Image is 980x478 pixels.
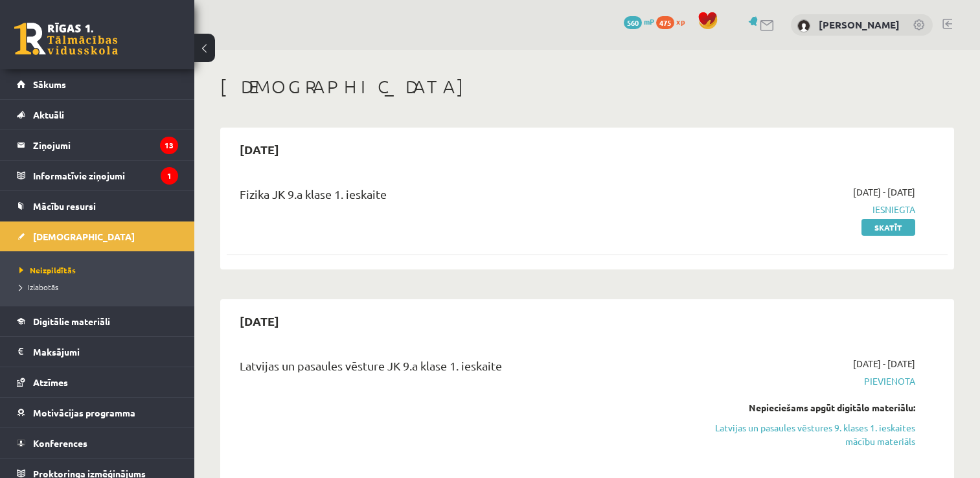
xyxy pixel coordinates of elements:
div: Latvijas un pasaules vēsture JK 9.a klase 1. ieskaite [240,357,683,381]
a: [PERSON_NAME] [819,18,900,31]
a: [DEMOGRAPHIC_DATA] [17,222,178,251]
span: Iesniegta [703,203,915,216]
a: Sākums [17,69,178,99]
legend: Informatīvie ziņojumi [33,161,178,190]
a: Digitālie materiāli [17,306,178,336]
span: 475 [656,16,674,29]
a: Neizpildītās [19,264,181,276]
h2: [DATE] [227,306,292,336]
div: Fizika JK 9.a klase 1. ieskaite [240,185,683,209]
span: Sākums [33,78,66,90]
a: 475 xp [656,16,691,27]
span: 560 [624,16,642,29]
h1: [DEMOGRAPHIC_DATA] [220,76,954,98]
span: Mācību resursi [33,200,96,212]
span: mP [644,16,654,27]
i: 13 [160,137,178,154]
span: Neizpildītās [19,265,76,275]
a: Informatīvie ziņojumi1 [17,161,178,190]
a: Latvijas un pasaules vēstures 9. klases 1. ieskaites mācību materiāls [703,421,915,448]
legend: Ziņojumi [33,130,178,160]
a: Ziņojumi13 [17,130,178,160]
a: Atzīmes [17,367,178,397]
a: Maksājumi [17,337,178,367]
span: Digitālie materiāli [33,315,110,327]
span: Aktuāli [33,109,64,120]
i: 1 [161,167,178,185]
a: 560 mP [624,16,654,27]
span: [DATE] - [DATE] [853,357,915,370]
a: Motivācijas programma [17,398,178,427]
a: Izlabotās [19,281,181,293]
a: Rīgas 1. Tālmācības vidusskola [14,23,118,55]
img: Riāna Bērziņa [797,19,810,32]
span: Atzīmes [33,376,68,388]
legend: Maksājumi [33,337,178,367]
a: Mācību resursi [17,191,178,221]
a: Skatīt [861,219,915,236]
span: Izlabotās [19,282,58,292]
div: Nepieciešams apgūt digitālo materiālu: [703,401,915,415]
span: [DATE] - [DATE] [853,185,915,199]
a: Aktuāli [17,100,178,130]
span: xp [676,16,685,27]
h2: [DATE] [227,134,292,165]
a: Konferences [17,428,178,458]
span: Konferences [33,437,87,449]
span: Motivācijas programma [33,407,135,418]
span: Pievienota [703,374,915,388]
span: [DEMOGRAPHIC_DATA] [33,231,135,242]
